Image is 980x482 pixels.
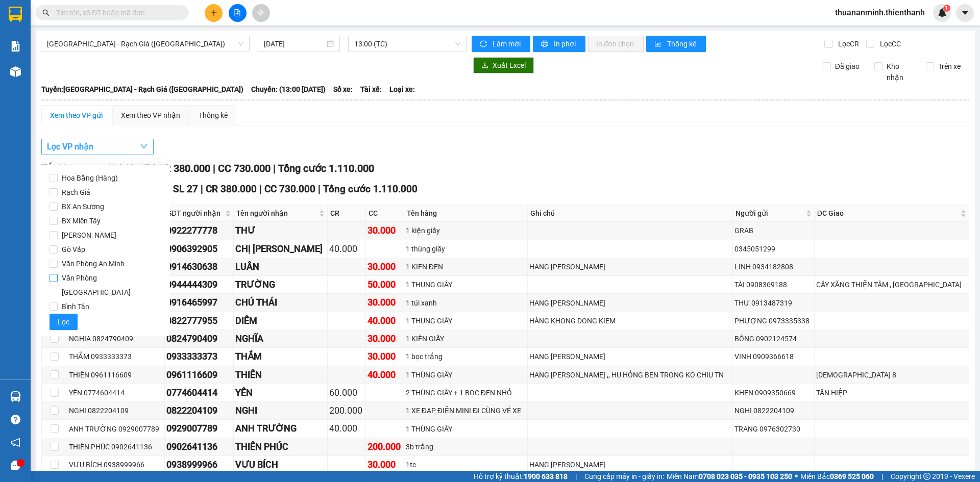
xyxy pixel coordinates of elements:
[830,472,874,480] strong: 0369 525 060
[235,277,326,292] div: TRƯỜNG
[218,162,271,174] span: CC 730.000
[56,7,177,18] input: Tìm tên, số ĐT hoặc mã đơn
[389,84,415,95] span: Loại xe:
[58,185,94,199] span: Rạch Giá
[406,315,526,326] div: 1 THUNG GIẤY
[827,6,933,19] span: thuananminh.thienthanh
[166,368,232,382] div: 0961116609
[923,473,930,480] span: copyright
[883,61,918,83] span: Kho nhận
[9,7,22,22] img: logo-vxr
[367,332,402,346] div: 30.000
[406,279,526,290] div: 1 THUNG GIẤY
[734,243,813,255] div: 0345051299
[11,461,20,470] span: message
[166,314,232,328] div: 0822777955
[165,330,234,348] td: 0824790409
[69,459,163,470] div: VƯU BÍCH 0938999966
[58,257,129,271] span: Văn Phòng An Minh
[50,110,103,121] div: Xem theo VP gửi
[165,438,234,456] td: 0902641136
[736,208,804,219] span: Người gửi
[235,440,326,454] div: THIÊN PHÚC
[524,472,568,480] strong: 1900 633 818
[235,368,326,382] div: THIÊN
[235,260,326,274] div: LUÂN
[667,38,698,49] span: Thống kê
[165,402,234,420] td: 0822204109
[961,8,970,17] span: caret-down
[734,405,813,416] div: NGHI 0822204109
[173,183,198,195] span: SL 27
[366,205,404,222] th: CC
[257,9,264,16] span: aim
[529,297,731,309] div: HANG [PERSON_NAME]
[529,369,731,380] div: HANG [PERSON_NAME] ,, HU HỎNG BEN TRONG KO CHIU TN
[165,258,234,276] td: 0914630638
[166,332,232,346] div: 0824790409
[166,421,232,436] div: 0929007789
[235,223,326,238] div: THƯ
[165,312,234,330] td: 0822777955
[58,299,93,314] span: Bình Tân
[264,183,315,195] span: CC 730.000
[938,8,947,17] img: icon-new-feature
[406,333,526,344] div: 1 KIÊN GIẤY
[165,222,234,240] td: 0922277778
[166,386,232,400] div: 0774604414
[234,294,328,312] td: CHÚ THÁI
[236,208,317,219] span: Tên người nhận
[474,471,568,482] span: Hỗ trợ kỹ thuật:
[166,349,232,364] div: 0933333373
[235,386,326,400] div: YẾN
[58,199,108,214] span: BX An Sương
[234,348,328,366] td: THẮM
[235,314,326,328] div: DIỄM
[167,208,223,219] span: SĐT người nhận
[529,315,731,326] div: HÀNG KHONG DONG KIEM
[734,261,813,272] div: LINH 0934182808
[42,9,50,16] span: search
[165,366,234,384] td: 0961116609
[934,61,965,72] span: Trên xe
[205,4,223,22] button: plus
[584,471,664,482] span: Cung cấp máy in - giấy in:
[406,243,526,255] div: 1 thùng giấy
[734,315,813,326] div: PHƯỢNG 0973335338
[816,369,967,380] div: [DEMOGRAPHIC_DATA] 8
[493,38,522,49] span: Làm mới
[201,183,203,195] span: |
[816,279,967,290] div: CÂY XĂNG THIỆN TÂM , [GEOGRAPHIC_DATA]
[817,208,959,219] span: ĐC Giao
[278,162,374,174] span: Tổng cước 1.110.000
[367,368,402,382] div: 40.000
[406,405,526,416] div: 1 XE ĐẠP ĐIỆN MINI ĐI CÙNG VÉ XE
[406,369,526,380] div: 1 THÙNG GIẤY
[10,391,21,402] img: warehouse-icon
[354,36,460,52] span: 13:00 (TC)
[646,36,706,52] button: bar-chartThống kê
[199,110,228,121] div: Thống kê
[234,420,328,438] td: ANH TRƯỜNG
[166,260,232,274] div: 0914630638
[234,9,241,16] span: file-add
[554,38,577,49] span: In phơi
[328,205,366,222] th: CR
[406,225,526,236] div: 1 kiện giấy
[234,258,328,276] td: LUÂN
[816,387,967,398] div: TÂN HIỆP
[333,84,353,95] span: Số xe:
[166,277,232,292] div: 0944444309
[667,471,792,482] span: Miền Nam
[406,351,526,362] div: 1 bọc trắng
[165,420,234,438] td: 0929007789
[234,402,328,420] td: NGHI
[234,240,328,258] td: CHỊ HỒNG
[588,36,644,52] button: In đơn chọn
[235,403,326,418] div: NGHI
[367,277,402,292] div: 50.000
[58,214,105,228] span: BX Miền Tây
[481,62,488,70] span: download
[69,387,163,398] div: YẾN 0774604414
[121,110,180,121] div: Xem theo VP nhận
